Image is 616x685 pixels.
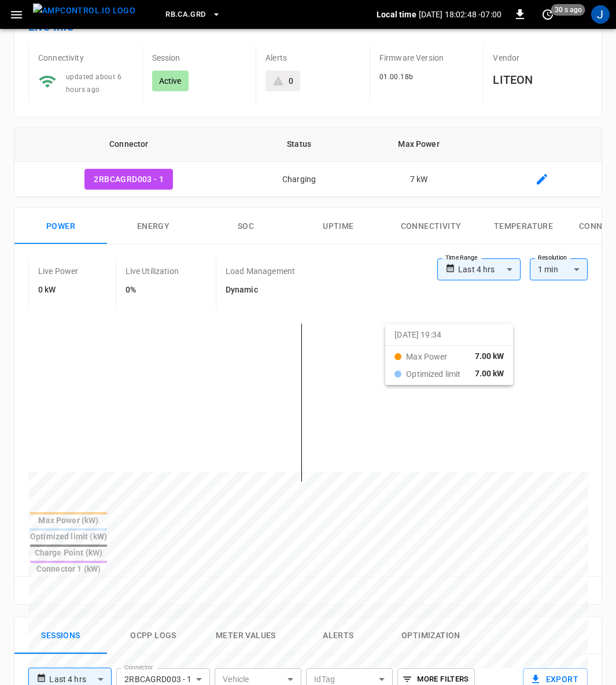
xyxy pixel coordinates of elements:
button: Connectivity [385,208,477,245]
td: Charging [244,162,355,198]
p: Connectivity [38,52,133,64]
button: Energy [107,208,200,245]
h6: LITEON [493,71,588,89]
td: 7 kW [355,162,483,198]
button: Ocpp logs [107,617,200,654]
p: Alerts [265,52,360,64]
div: profile-icon [591,5,610,24]
p: Live Power [38,265,79,277]
th: Status [244,127,355,162]
div: Last 4 hrs [458,258,521,280]
p: Load Management [226,265,295,277]
button: Optimization [385,617,477,654]
button: 2RBCAGRD003 - 1 [84,169,173,190]
label: Resolution [538,253,567,262]
button: set refresh interval [538,5,557,24]
h6: 0% [126,284,179,297]
div: 0 [289,75,293,87]
th: Max Power [355,127,483,162]
p: Local time [377,9,416,20]
p: [DATE] 18:02:48 -07:00 [419,9,501,20]
img: ampcontrol.io logo [33,3,135,18]
p: Session [152,52,247,64]
p: Firmware Version [379,52,474,64]
div: 1 min [530,258,588,280]
p: Vendor [493,52,588,64]
h6: Dynamic [226,284,295,297]
span: 01.00.18b [379,73,414,81]
h6: 0 kW [38,284,79,297]
button: Meter Values [200,617,292,654]
table: connector table [14,127,602,198]
label: Connector [124,663,153,672]
label: Time Range [445,253,478,262]
p: Active [159,75,182,87]
p: Live Utilization [126,265,179,277]
button: Uptime [292,208,385,245]
th: Connector [14,127,244,162]
span: RB.CA.GRD [165,8,205,21]
button: Power [14,208,107,245]
button: SOC [200,208,292,245]
button: Alerts [292,617,385,654]
span: updated about 6 hours ago [66,73,121,94]
button: RB.CA.GRD [161,3,225,26]
button: Sessions [14,617,107,654]
button: Temperature [477,208,570,245]
span: 30 s ago [551,4,585,16]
